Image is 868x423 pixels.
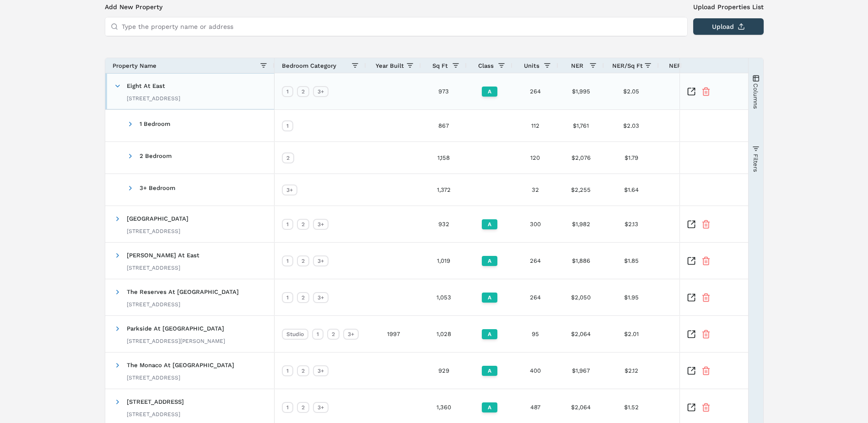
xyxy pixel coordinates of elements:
[127,288,239,295] span: The Reserves At [GEOGRAPHIC_DATA]
[127,228,189,235] div: [STREET_ADDRESS]
[512,243,558,279] div: 264
[376,62,404,69] span: Year Built
[687,403,696,412] a: Inspect Comparable
[297,255,309,266] div: 2
[659,174,750,206] div: -0.13%
[127,337,225,345] div: [STREET_ADDRESS][PERSON_NAME]
[659,206,750,242] div: +0.12%
[297,365,309,376] div: 2
[604,174,659,206] div: $1.64
[482,366,497,376] div: A
[687,256,696,266] a: Inspect Comparable
[482,402,497,412] div: A
[127,95,180,102] div: [STREET_ADDRESS]
[701,403,711,412] button: Remove Property From Portfolio
[612,62,643,69] span: NER/Sq Ft
[604,243,659,279] div: $1.85
[604,352,659,389] div: $2.12
[558,206,604,242] div: $1,982
[282,292,293,303] div: 1
[512,110,558,141] div: 112
[571,62,583,69] span: NER
[558,73,604,109] div: $1,995
[140,152,172,159] span: 2 Bedroom
[127,362,234,369] span: The Monaco At [GEOGRAPHIC_DATA]
[512,206,558,242] div: 300
[687,330,696,339] a: Inspect Comparable
[659,142,750,174] div: -1.66%
[313,402,329,413] div: 3+
[752,83,759,108] span: Columns
[127,301,239,308] div: [STREET_ADDRESS]
[282,86,293,97] div: 1
[659,316,750,352] div: +0.20%
[122,17,682,36] input: Type the property name or address
[482,256,497,266] div: A
[669,62,733,69] span: NER Growth (Weekly)
[282,255,293,266] div: 1
[366,316,421,352] div: 1997
[482,329,497,339] div: A
[701,87,711,96] button: Remove Property From Portfolio
[693,2,764,11] label: Upload Properties List
[297,402,309,413] div: 2
[701,220,711,229] button: Remove Property From Portfolio
[558,142,604,174] div: $2,076
[604,316,659,352] div: $2.01
[659,243,750,279] div: +0.16%
[512,142,558,174] div: 120
[432,62,448,69] span: Sq Ft
[482,87,497,97] div: A
[687,293,696,302] a: Inspect Comparable
[701,330,711,339] button: Remove Property From Portfolio
[701,366,711,375] button: Remove Property From Portfolio
[558,316,604,352] div: $2,064
[478,62,494,69] span: Class
[701,293,711,302] button: Remove Property From Portfolio
[512,316,558,352] div: 95
[127,215,189,222] span: [GEOGRAPHIC_DATA]
[313,86,329,97] div: 3+
[127,411,184,418] div: [STREET_ADDRESS]
[313,219,329,230] div: 3+
[558,279,604,315] div: $2,050
[297,219,309,230] div: 2
[127,252,199,259] span: [PERSON_NAME] At East
[421,243,467,279] div: 1,019
[127,374,234,381] div: [STREET_ADDRESS]
[282,120,293,131] div: 1
[604,142,659,174] div: $1.79
[127,325,224,332] span: Parkside At [GEOGRAPHIC_DATA]
[313,365,329,376] div: 3+
[701,256,711,266] button: Remove Property From Portfolio
[421,110,467,141] div: 867
[421,206,467,242] div: 932
[105,2,688,11] h3: Add New Property
[604,279,659,315] div: $1.95
[659,73,750,109] div: -1.57%
[421,142,467,174] div: 1,158
[297,86,309,97] div: 2
[512,73,558,109] div: 264
[512,279,558,315] div: 264
[127,82,165,89] span: Eight At East
[297,292,309,303] div: 2
[421,352,467,389] div: 929
[558,174,604,206] div: $2,255
[752,153,759,172] span: Filters
[127,264,199,271] div: [STREET_ADDRESS]
[524,62,539,69] span: Units
[558,110,604,141] div: $1,761
[327,329,340,340] div: 2
[282,62,336,69] span: Bedroom Category
[113,62,156,69] span: Property Name
[282,184,297,195] div: 3+
[282,152,294,163] div: 2
[313,292,329,303] div: 3+
[482,293,497,303] div: A
[604,110,659,141] div: $2.03
[512,174,558,206] div: 32
[312,329,323,340] div: 1
[282,402,293,413] div: 1
[343,329,359,340] div: 3+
